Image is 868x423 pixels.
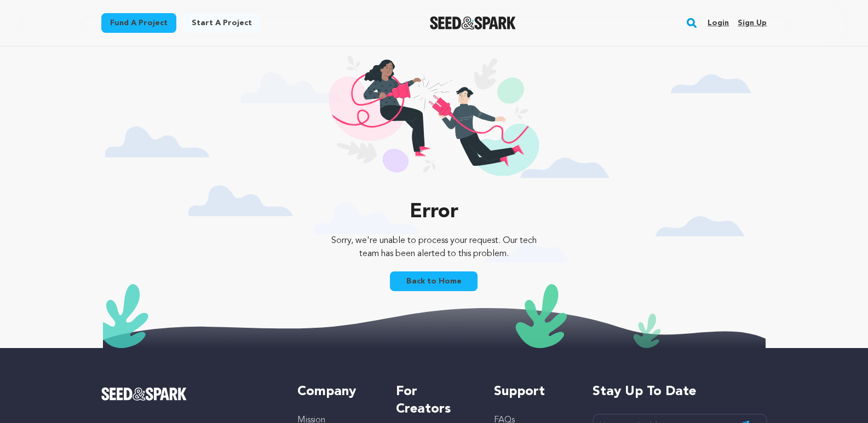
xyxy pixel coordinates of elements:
[430,16,516,30] img: Seed&Spark Logo Dark Mode
[396,383,472,418] h5: For Creators
[494,383,570,401] h5: Support
[101,13,176,33] a: Fund a project
[738,14,767,32] a: Sign up
[708,14,729,32] a: Login
[390,271,478,291] a: Back to Home
[593,383,767,401] h5: Stay up to date
[297,383,373,401] h5: Company
[101,387,276,401] a: Seed&Spark Homepage
[323,201,545,223] p: Error
[101,387,187,401] img: Seed&Spark Logo
[430,16,516,30] a: Seed&Spark Homepage
[323,234,545,260] p: Sorry, we're unable to process your request. Our tech team has been alerted to this problem.
[183,13,261,33] a: Start a project
[329,55,539,190] img: 404 illustration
